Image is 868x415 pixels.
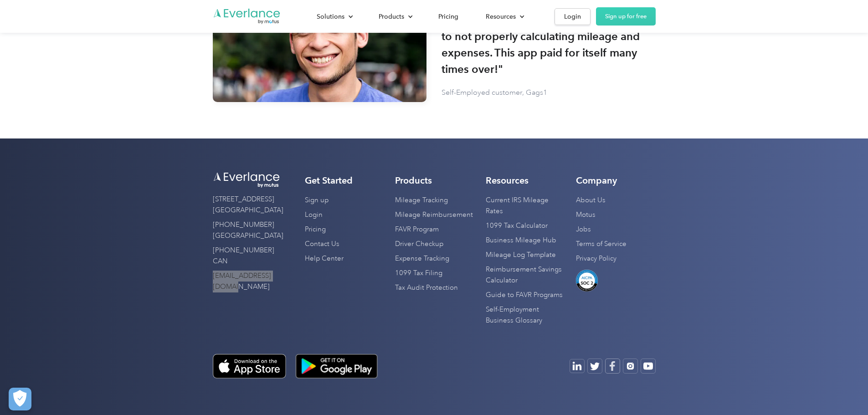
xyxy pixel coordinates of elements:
a: Login [555,8,591,25]
div: Pricing [438,11,458,22]
h4: Products [395,175,432,186]
div: Products [370,9,420,25]
div: Login [564,11,581,22]
a: Reimbursement Savings Calculator [486,262,565,288]
div: Solutions [308,9,360,25]
div: Resources [477,9,532,25]
a: Mileage Tracking [395,193,448,208]
a: Sign up for free [596,7,656,26]
a: Tax Audit Protection [395,281,458,295]
a: 1099 Tax Filing [395,266,442,281]
h4: Resources [486,175,529,186]
a: Open Youtube [641,359,656,374]
p: Self-Employed customer, Gags1 [442,86,547,99]
a: Current IRS Mileage Rates [486,193,565,219]
a: Pricing [429,9,467,25]
button: Cookies Settings [9,388,31,410]
a: Business Mileage Hub [486,233,556,248]
a: Driver Checkup [395,237,443,251]
a: [EMAIL_ADDRESS][DOMAIN_NAME] [213,269,281,294]
a: Mileage Log Template [486,248,556,262]
a: Open Youtube [570,359,585,373]
a: Mileage Reimbursement [395,208,473,222]
a: FAVR Program [395,222,439,237]
a: Terms of Service [576,237,627,251]
img: Everlance logo white [213,171,281,189]
a: Expense Tracking [395,251,449,266]
a: Open Facebook [605,359,620,374]
h4: Company [576,175,617,186]
a: Self-Employment Business Glossary [486,302,565,328]
a: [PHONE_NUMBER] [GEOGRAPHIC_DATA] [213,218,283,243]
a: Privacy Policy [576,251,616,266]
a: Contact Us [305,237,339,251]
a: Guide to FAVR Programs [486,288,563,302]
a: Open Twitter [587,359,602,374]
a: About Us [576,193,606,208]
div: Products [379,11,404,22]
h4: Get Started [305,175,353,186]
div: Solutions [317,11,344,22]
a: Sign up [305,193,329,208]
a: Go to homepage [213,8,281,25]
a: [PHONE_NUMBER] CAN [213,243,281,269]
a: 1099 Tax Calculator [486,219,548,233]
a: [STREET_ADDRESS][GEOGRAPHIC_DATA] [213,192,283,218]
div: Resources [486,11,516,22]
a: Help Center [305,251,344,266]
a: Pricing [305,222,326,237]
a: Jobs [576,222,591,237]
a: Open Instagram [623,359,638,374]
a: Motus [576,208,596,222]
a: Login [305,208,323,222]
